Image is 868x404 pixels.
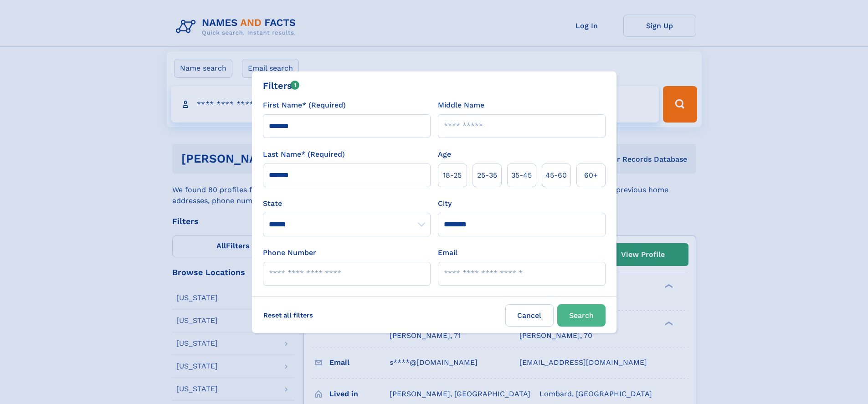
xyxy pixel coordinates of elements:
label: Cancel [505,304,554,327]
span: 60+ [584,170,598,181]
label: Reset all filters [257,304,319,326]
span: 45‑60 [545,170,567,181]
label: Phone Number [263,247,316,258]
label: City [438,198,452,209]
label: Age [438,149,451,160]
span: 18‑25 [443,170,462,181]
label: Email [438,247,457,258]
label: First Name* (Required) [263,100,346,111]
span: 25‑35 [477,170,497,181]
button: Search [557,304,606,327]
span: 35‑45 [511,170,532,181]
label: State [263,198,431,209]
label: Middle Name [438,100,484,111]
div: Filters [263,79,300,92]
label: Last Name* (Required) [263,149,345,160]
